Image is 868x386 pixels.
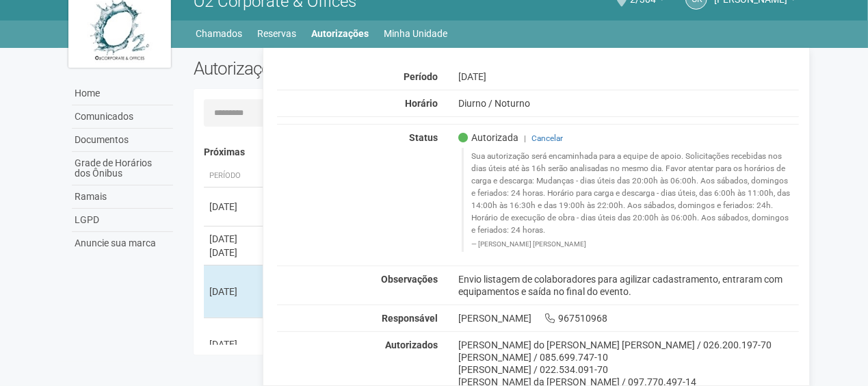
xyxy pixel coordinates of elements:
div: [DATE] [448,70,810,83]
a: Autorizações [312,24,369,43]
div: [PERSON_NAME] do [PERSON_NAME] [PERSON_NAME] / 026.200.197-70 [458,339,800,351]
span: | [524,133,526,143]
strong: Responsável [382,313,438,324]
div: [PERSON_NAME] 967510968 [448,312,810,324]
strong: Observações [381,274,438,285]
a: Anuncie sua marca [72,232,173,255]
div: [DATE] [209,200,260,214]
a: Comunicados [72,105,173,129]
h4: Próximas [204,147,790,157]
a: Ramais [72,185,173,209]
a: LGPD [72,209,173,232]
strong: Autorizados [385,339,438,350]
a: Cancelar [531,133,563,143]
div: [DATE] [209,285,260,298]
a: Minha Unidade [384,24,448,43]
strong: Status [409,132,438,143]
a: Documentos [72,129,173,152]
span: Autorizada [458,131,518,144]
strong: Horário [405,98,438,109]
a: Home [72,82,173,105]
div: [PERSON_NAME] / 022.534.091-70 [458,363,800,376]
div: [DATE] [209,246,260,259]
strong: Período [404,71,438,82]
th: Período [204,165,265,188]
blockquote: Sua autorização será encaminhada para a equipe de apoio. Solicitações recebidas nos dias úteis at... [462,148,800,251]
h2: Autorizações [194,58,486,79]
div: [DATE] [209,232,260,246]
a: Reservas [258,24,297,43]
div: [DATE] [209,337,260,351]
div: [PERSON_NAME] / 085.699.747-10 [458,351,800,363]
a: Grade de Horários dos Ônibus [72,152,173,185]
a: Chamados [196,24,243,43]
div: Envio listagem de colaboradores para agilizar cadastramento, entraram com equipamentos e saída no... [448,273,810,298]
div: Diurno / Noturno [448,97,810,110]
footer: [PERSON_NAME] [PERSON_NAME] [471,240,792,249]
